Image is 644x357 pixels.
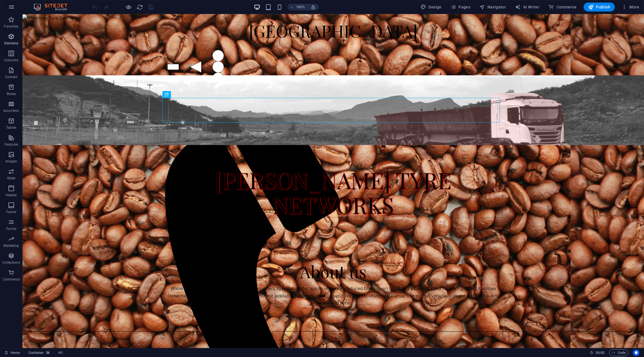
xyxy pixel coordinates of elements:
p: Tables [6,125,16,130]
button: Publish [584,3,615,12]
div: Design (Ctrl+Alt+Y) [418,3,444,12]
span: Code [612,349,626,356]
span: Click to select. Double-click to edit [28,349,44,356]
span: Publish [588,4,610,10]
i: This element contains a background [46,351,49,354]
span: More [622,4,639,10]
button: Design [418,3,444,12]
h6: Session time [590,349,605,356]
p: Images [6,159,17,164]
p: Columns [4,58,18,62]
img: Editor Logo [32,4,74,10]
p: Favorites [4,24,18,29]
button: Navigator [477,3,508,12]
nav: breadcrumb [28,349,63,356]
p: Content [5,75,17,79]
p: Header [6,193,17,197]
a: Home [11,26,24,32]
p: Footer [6,210,16,214]
button: AI Writer [513,3,542,12]
button: reload [136,4,143,10]
span: : [600,351,600,355]
button: Pages [448,3,473,12]
button: Usercentrics [633,349,640,356]
p: Accordion [3,109,19,113]
h6: 100% [296,4,305,10]
span: Pages [451,4,470,10]
span: Click to select. Double-click to edit [58,349,63,356]
button: Commerce [546,3,579,12]
p: Features [4,142,18,147]
span: 00 00 [596,349,604,356]
span: Design [421,4,442,10]
span: Commerce [548,4,577,10]
a: Click to cancel selection. Double-click to open Pages [4,349,20,356]
p: Boxes [7,92,16,96]
span: Navigator [479,4,506,10]
span: AI Writer [515,4,539,10]
button: 100% [288,4,308,10]
button: More [619,3,641,12]
p: Forms [6,227,16,231]
i: On resize automatically adjust zoom level to fit chosen device. [311,4,316,10]
p: Slider [7,176,16,180]
button: Code [609,349,628,356]
p: Collections [3,260,20,265]
button: Click here to leave preview mode and continue editing [125,4,132,10]
p: Marketing [3,243,19,248]
i: Reload page [137,4,143,10]
p: Elements [4,41,19,46]
p: Commerce [3,277,20,282]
